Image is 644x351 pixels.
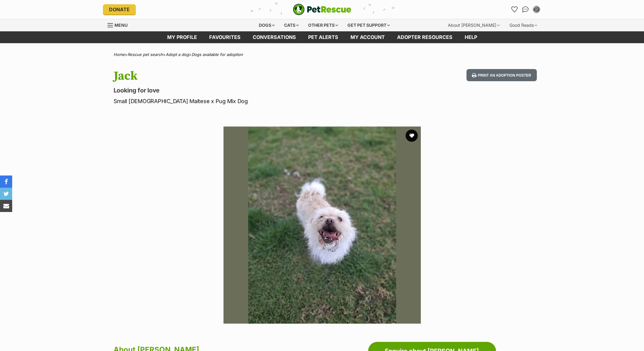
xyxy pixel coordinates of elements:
div: Dogs [255,19,279,31]
img: Danielle Scamoni profile pic [533,6,540,12]
a: PetRescue [293,4,351,15]
a: My account [344,31,391,43]
div: Other pets [304,19,342,31]
a: Help [459,31,483,43]
a: Adopt a dog [166,52,189,57]
a: Favourites [203,31,247,43]
a: Dogs available for adoption [192,52,243,57]
a: Favourites [510,5,519,14]
a: Pet alerts [302,31,344,43]
button: My account [532,5,541,14]
button: favourite [406,130,418,142]
span: Menu [114,23,128,28]
p: Looking for love [114,86,371,95]
div: Get pet support [343,19,394,31]
a: Menu [107,19,132,30]
a: My profile [161,31,203,43]
h1: Jack [114,69,371,83]
a: Conversations [521,5,530,14]
p: Small [DEMOGRAPHIC_DATA] Maltese x Pug Mix Dog [114,97,371,105]
div: About [PERSON_NAME] [444,19,504,31]
a: Rescue pet search [128,52,163,57]
a: Home [114,52,125,57]
div: > > > [98,52,546,57]
a: Donate [103,4,136,15]
a: conversations [247,31,302,43]
ul: Account quick links [510,5,541,14]
img: logo-e224e6f780fb5917bec1dbf3a21bbac754714ae5b6737aabdf751b685950b380.svg [293,4,351,15]
div: Cats [280,19,303,31]
img: Photo of Jack [223,127,421,324]
button: Print an adoption poster [466,69,537,82]
div: Good Reads [505,19,541,31]
a: Adopter resources [391,31,459,43]
img: chat-41dd97257d64d25036548639549fe6c8038ab92f7586957e7f3b1b290dea8141.svg [522,6,529,12]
